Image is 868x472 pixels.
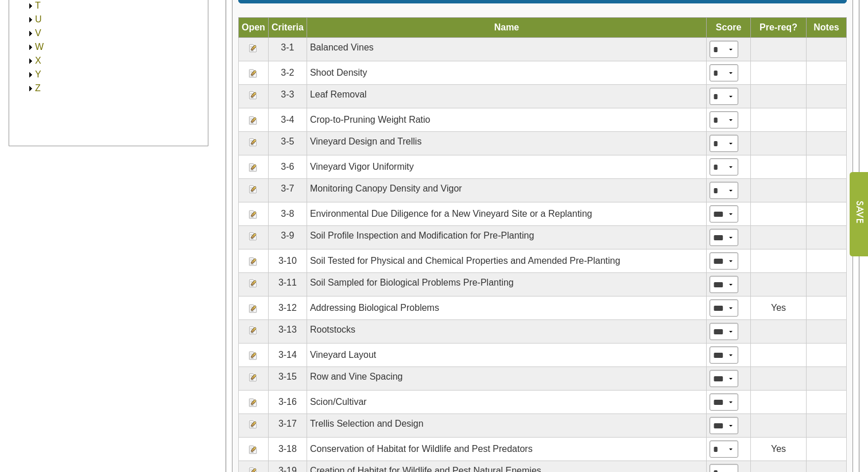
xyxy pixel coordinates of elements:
td: Yes [751,438,807,461]
td: Trellis Selection and Design [307,414,706,438]
td: Rootstocks [307,320,706,344]
td: Shoot Density [307,61,706,85]
img: Expand V [26,29,35,38]
img: Expand U [26,15,35,24]
td: 3-17 [268,414,307,438]
img: Expand Y [26,71,35,79]
td: Soil Tested for Physical and Chemical Properties and Amended Pre-Planting [307,249,706,273]
td: 3-18 [268,438,307,461]
td: Vineyard Layout [307,344,706,367]
td: Crop-to-Pruning Weight Ratio [307,108,706,132]
td: Leaf Removal [307,85,706,108]
th: Name [307,18,706,38]
a: V [35,28,41,38]
th: Pre-req? [751,18,807,38]
th: Open [239,18,269,38]
td: Addressing Biological Problems [307,297,706,320]
td: 3-12 [268,297,307,320]
td: 3-8 [268,202,307,226]
td: 3-6 [268,155,307,179]
a: Z [35,83,41,93]
td: Yes [751,297,807,320]
img: Expand X [26,57,35,65]
img: Expand Z [26,84,35,93]
img: Expand W [26,43,35,52]
td: 3-15 [268,367,307,391]
td: 3-4 [268,108,307,132]
a: U [35,14,42,24]
th: Criteria [268,18,307,38]
td: 3-9 [268,226,307,249]
td: Soil Profile Inspection and Modification for Pre-Planting [307,226,706,249]
td: 3-7 [268,179,307,202]
input: Submit [849,172,868,256]
th: Notes [806,18,846,38]
td: Soil Sampled for Biological Problems Pre-Planting [307,273,706,297]
td: 3-13 [268,320,307,344]
td: 3-1 [268,38,307,61]
td: Environmental Due Diligence for a New Vineyard Site or a Replanting [307,202,706,226]
td: 3-14 [268,344,307,367]
td: Vineyard Design and Trellis [307,132,706,155]
td: Monitoring Canopy Density and Vigor [307,179,706,202]
a: T [35,1,41,10]
td: 3-3 [268,85,307,108]
a: W [35,42,44,52]
td: Conservation of Habitat for Wildlife and Pest Predators [307,438,706,461]
td: 3-2 [268,61,307,85]
td: Balanced Vines [307,38,706,61]
td: Vineyard Vigor Uniformity [307,155,706,179]
td: 3-11 [268,273,307,297]
a: X [35,56,41,65]
td: 3-5 [268,132,307,155]
td: Scion/Cultivar [307,391,706,414]
th: Score [707,18,751,38]
td: 3-16 [268,391,307,414]
td: 3-10 [268,249,307,273]
a: Y [35,69,41,79]
img: Expand T [26,2,35,10]
td: Row and Vine Spacing [307,367,706,391]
